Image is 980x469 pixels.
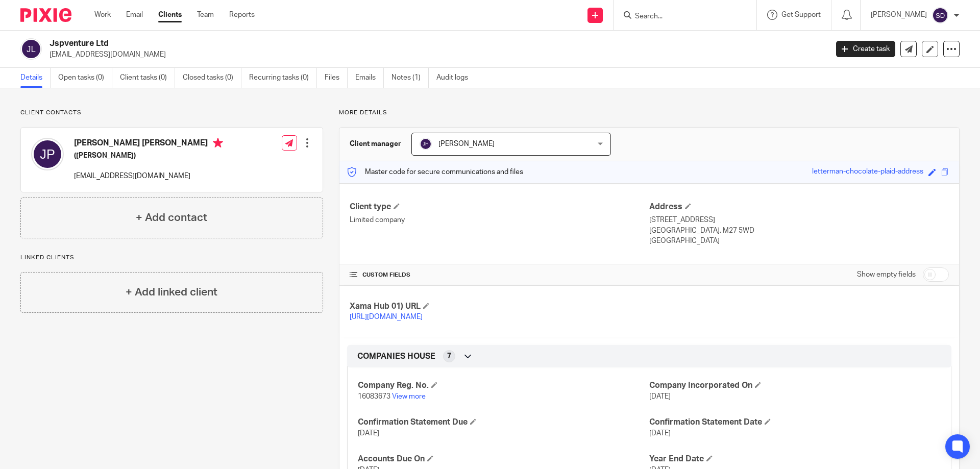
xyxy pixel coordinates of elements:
[74,151,223,161] h5: ([PERSON_NAME])
[932,7,948,23] img: svg%3E
[74,171,223,181] p: [EMAIL_ADDRESS][DOMAIN_NAME]
[350,301,649,312] h4: Xama Hub 01) URL
[20,109,323,117] p: Client contacts
[836,41,895,57] a: Create task
[649,202,949,212] h4: Address
[438,140,495,147] span: [PERSON_NAME]
[649,236,949,246] p: [GEOGRAPHIC_DATA]
[447,351,451,361] span: 7
[347,167,523,177] p: Master code for secure communications and files
[350,202,649,212] h4: Client type
[358,393,390,400] span: 16083673
[649,380,941,391] h4: Company Incorporated On
[649,430,671,437] span: [DATE]
[358,417,649,428] h4: Confirmation Statement Due
[350,139,401,149] h3: Client manager
[249,68,317,88] a: Recurring tasks (0)
[871,10,927,20] p: [PERSON_NAME]
[355,68,384,88] a: Emails
[649,417,941,428] h4: Confirmation Statement Date
[50,38,667,49] h2: Jspventure Ltd
[136,210,207,226] h4: + Add contact
[339,109,960,117] p: More details
[350,215,649,225] p: Limited company
[358,430,379,437] span: [DATE]
[50,50,821,60] p: [EMAIL_ADDRESS][DOMAIN_NAME]
[20,8,71,22] img: Pixie
[420,138,432,150] img: svg%3E
[391,68,429,88] a: Notes (1)
[213,138,223,148] i: Primary
[20,68,51,88] a: Details
[20,38,42,60] img: svg%3E
[812,166,923,178] div: letterman-chocolate-plaid-address
[634,12,726,21] input: Search
[392,393,426,400] a: View more
[94,10,111,20] a: Work
[126,10,143,20] a: Email
[20,254,323,262] p: Linked clients
[158,10,182,20] a: Clients
[58,68,112,88] a: Open tasks (0)
[358,454,649,464] h4: Accounts Due On
[436,68,476,88] a: Audit logs
[350,271,649,279] h4: CUSTOM FIELDS
[325,68,348,88] a: Files
[857,269,916,280] label: Show empty fields
[358,380,649,391] h4: Company Reg. No.
[649,454,941,464] h4: Year End Date
[781,11,821,18] span: Get Support
[120,68,175,88] a: Client tasks (0)
[229,10,255,20] a: Reports
[31,138,64,170] img: svg%3E
[350,313,423,320] a: [URL][DOMAIN_NAME]
[197,10,214,20] a: Team
[126,284,217,300] h4: + Add linked client
[649,215,949,225] p: [STREET_ADDRESS]
[649,226,949,236] p: [GEOGRAPHIC_DATA], M27 5WD
[649,393,671,400] span: [DATE]
[183,68,241,88] a: Closed tasks (0)
[74,138,223,151] h4: [PERSON_NAME] [PERSON_NAME]
[357,351,435,362] span: COMPANIES HOUSE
